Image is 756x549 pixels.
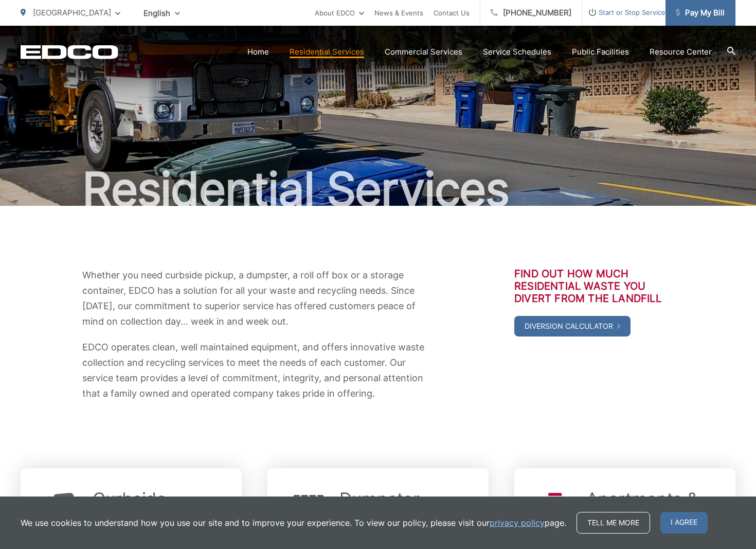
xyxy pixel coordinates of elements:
[82,268,427,329] p: Whether you need curbside pickup, a dumpster, a roll off box or a storage container, EDCO has a s...
[514,316,631,337] a: Diversion Calculator
[21,164,735,215] h1: Residential Services
[483,46,551,58] a: Service Schedules
[586,489,715,530] a: Apartments & Condos
[136,4,188,22] span: English
[33,8,111,17] span: [GEOGRAPHIC_DATA]
[572,46,629,58] a: Public Facilities
[577,512,650,534] a: Tell me more
[434,7,470,19] a: Contact Us
[514,268,674,305] h3: Find out how much residential waste you divert from the landfill
[339,489,468,530] a: Dumpster Service
[21,517,566,529] p: We use cookies to understand how you use our site and to improve your experience. To view our pol...
[374,7,423,19] a: News & Events
[676,7,725,19] span: Pay My Bill
[82,340,427,401] p: EDCO operates clean, well maintained equipment, and offers innovative waste collection and recycl...
[290,46,364,58] a: Residential Services
[385,46,462,58] a: Commercial Services
[247,46,269,58] a: Home
[21,45,118,59] a: EDCD logo. Return to the homepage.
[660,512,708,534] span: I agree
[650,46,712,58] a: Resource Center
[490,517,545,529] a: privacy policy
[315,7,364,19] a: About EDCO
[93,489,221,530] a: Curbside Pickup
